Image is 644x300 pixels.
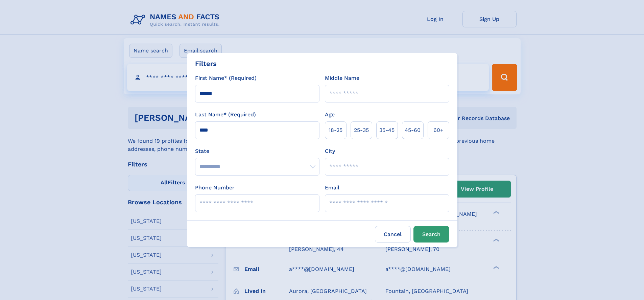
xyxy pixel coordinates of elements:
label: Phone Number [195,184,235,192]
span: 35‑45 [379,126,395,134]
span: 25‑35 [354,126,369,134]
label: Age [325,111,335,119]
label: Cancel [375,226,411,243]
span: 60+ [433,126,444,134]
label: Middle Name [325,74,359,82]
span: 45‑60 [405,126,421,134]
label: Last Name* (Required) [195,111,256,119]
label: State [195,147,319,155]
label: Email [325,184,339,192]
label: City [325,147,335,155]
span: 18‑25 [329,126,342,134]
div: Filters [195,59,217,69]
button: Search [413,226,449,243]
label: First Name* (Required) [195,74,257,82]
